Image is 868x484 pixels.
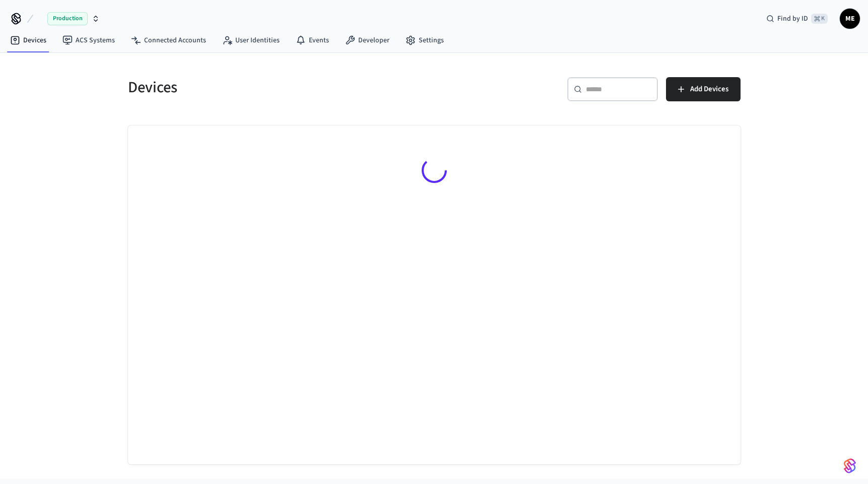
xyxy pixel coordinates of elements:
a: Events [288,31,337,49]
span: ⌘ K [811,14,828,24]
a: User Identities [214,31,288,49]
a: Settings [397,31,452,49]
img: SeamLogoGradient.69752ec5.svg [844,458,856,474]
span: Find by ID [777,14,808,24]
h5: Devices [128,77,428,98]
a: Devices [2,31,54,49]
span: Add Devices [690,83,728,96]
a: ACS Systems [54,31,123,49]
span: ME [841,10,859,28]
span: Production [47,12,88,25]
button: ME [840,9,860,29]
a: Developer [337,31,397,49]
div: Find by ID⌘ K [758,10,836,28]
button: Add Devices [666,77,741,101]
a: Connected Accounts [123,31,214,49]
